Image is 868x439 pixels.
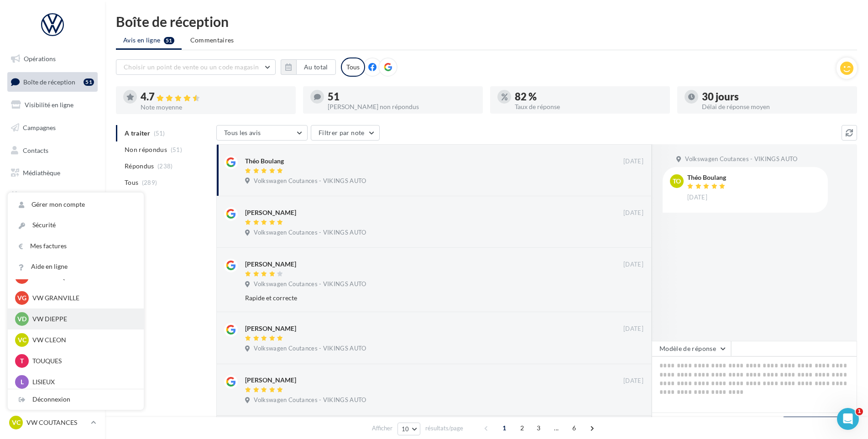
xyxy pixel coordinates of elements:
span: 3 [531,421,546,435]
p: TOUQUES [32,356,133,366]
p: VW DIEPPE [32,314,133,324]
a: Campagnes DataOnDemand [5,239,99,266]
span: [DATE] [623,261,643,269]
div: [PERSON_NAME] [245,376,296,385]
span: Non répondus [125,145,167,154]
a: Gérer mon compte [8,194,144,215]
a: Opérations [5,49,99,68]
div: Théo Boulang [687,174,727,181]
span: VD [17,314,26,324]
a: Campagnes [5,118,99,137]
span: Tous [125,178,138,187]
span: [DATE] [687,193,707,202]
span: (238) [157,162,173,170]
div: Théo Boulang [245,157,284,166]
span: VC [12,418,21,427]
div: 51 [328,92,476,102]
span: 1 [856,408,863,415]
button: Modèle de réponse [652,341,731,356]
div: 4.7 [141,92,288,102]
span: 2 [515,421,529,435]
span: T [20,356,24,366]
button: Tous les avis [216,125,308,141]
a: PLV et print personnalisable [5,209,99,236]
span: Volkswagen Coutances - VIKINGS AUTO [254,229,366,237]
a: Contacts [5,141,99,160]
span: Visibilité en ligne [25,101,73,109]
div: 51 [84,78,94,86]
div: Tous [341,57,365,77]
div: [PERSON_NAME] [245,260,296,269]
span: 6 [567,421,581,435]
span: Médiathèque [23,169,60,177]
span: VG [17,293,26,303]
span: Volkswagen Coutances - VIKINGS AUTO [254,280,366,288]
a: Aide en ligne [8,256,144,277]
div: Délai de réponse moyen [702,104,850,110]
span: Volkswagen Coutances - VIKINGS AUTO [685,155,797,163]
div: [PERSON_NAME] [245,324,296,333]
span: [DATE] [623,157,643,166]
a: Sécurité [8,215,144,235]
div: [PERSON_NAME] non répondus [328,104,476,110]
span: Volkswagen Coutances - VIKINGS AUTO [254,177,366,185]
span: Campagnes [23,124,56,131]
span: Boîte de réception [23,78,75,85]
div: Note moyenne [141,104,288,110]
div: Rapide et correcte [245,293,584,303]
span: Afficher [372,424,392,433]
span: Tous les avis [224,129,261,136]
span: ... [549,421,564,435]
span: [DATE] [623,209,643,217]
span: résultats/page [425,424,463,433]
span: 10 [402,425,409,433]
a: VC VW COUTANCES [7,414,98,431]
a: Visibilité en ligne [5,95,99,115]
span: Commentaires [190,36,234,45]
a: Boîte de réception51 [5,72,99,92]
button: Au total [281,59,336,75]
span: Choisir un point de vente ou un code magasin [124,63,259,71]
button: Choisir un point de vente ou un code magasin [116,59,276,75]
span: Volkswagen Coutances - VIKINGS AUTO [254,345,366,353]
span: Volkswagen Coutances - VIKINGS AUTO [254,396,366,404]
div: Taux de réponse [515,104,663,110]
span: [DATE] [623,377,643,385]
span: Répondus [125,162,154,171]
div: 82 % [515,92,663,102]
span: (51) [171,146,182,153]
span: [DATE] [623,325,643,333]
p: VW GRANVILLE [32,293,133,303]
p: VW COUTANCES [26,418,87,427]
div: Boîte de réception [116,15,857,28]
p: LISIEUX [32,377,133,387]
span: L [21,377,24,387]
button: Au total [296,59,336,75]
span: Opérations [24,55,56,63]
span: Contacts [23,146,48,154]
span: VC [18,335,26,345]
button: Filtrer par note [311,125,380,141]
div: Déconnexion [8,389,144,410]
p: VW CLEON [32,335,133,345]
span: To [673,177,681,186]
a: Mes factures [8,236,144,256]
div: [PERSON_NAME] [245,208,296,217]
div: 30 jours [702,92,850,102]
button: 10 [397,423,421,435]
a: Médiathèque [5,163,99,183]
a: Calendrier [5,186,99,205]
span: Calendrier [23,192,53,199]
span: 1 [497,421,512,435]
span: (289) [142,179,157,186]
iframe: Intercom live chat [837,408,859,430]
